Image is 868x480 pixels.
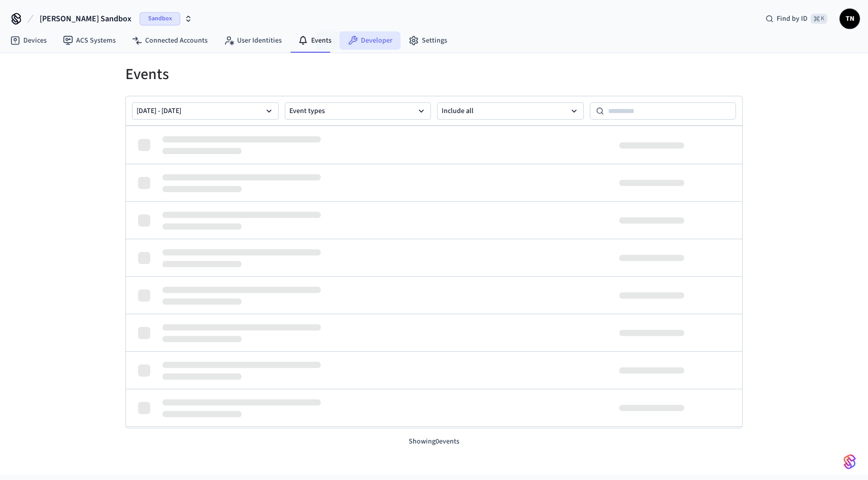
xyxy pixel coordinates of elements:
[437,102,584,120] button: Include all
[285,102,431,120] button: Event types
[400,31,455,50] a: Settings
[757,10,836,28] div: Find by ID⌘ K
[777,14,808,24] span: Find by ID
[124,31,216,50] a: Connected Accounts
[55,31,124,50] a: ACS Systems
[40,13,131,25] span: [PERSON_NAME] Sandbox
[2,31,55,50] a: Devices
[841,10,859,28] span: TN
[840,9,860,29] button: TN
[340,31,400,50] a: Developer
[216,31,290,50] a: User Identities
[811,14,827,24] span: ⌘ K
[140,12,180,25] span: Sandbox
[132,102,279,120] button: [DATE] - [DATE]
[125,65,743,84] h1: Events
[290,31,340,50] a: Events
[844,454,856,470] img: SeamLogoGradient.69752ec5.svg
[125,436,743,447] p: Showing 0 events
